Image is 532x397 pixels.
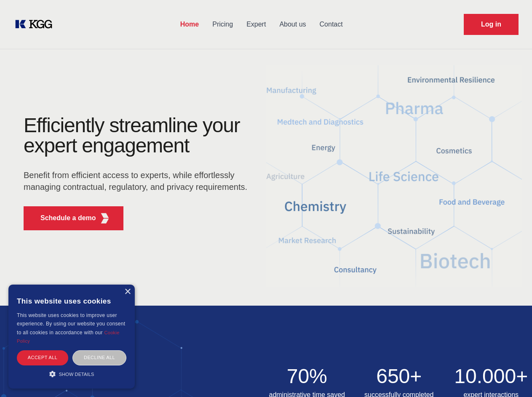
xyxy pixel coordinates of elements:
a: Expert [240,13,273,35]
img: KGG Fifth Element RED [100,213,110,224]
p: Schedule a demo [40,213,96,223]
div: Accept all [17,350,68,365]
a: Contact [313,13,350,35]
span: Show details [59,372,94,377]
p: Benefit from efficient access to experts, while effortlessly managing contractual, regulatory, an... [24,169,253,193]
div: Close [124,289,131,295]
div: Decline all [72,350,126,365]
a: Cookie Policy [17,330,120,344]
a: Home [174,13,206,35]
img: KGG Fifth Element RED [266,55,522,297]
a: Request Demo [464,14,519,35]
div: This website uses cookies [17,291,126,311]
span: This website uses cookies to improve user experience. By using our website you consent to all coo... [17,312,125,336]
a: Pricing [206,13,240,35]
a: KOL Knowledge Platform: Talk to Key External Experts (KEE) [13,18,59,31]
h1: Efficiently streamline your expert engagement [24,115,253,156]
h2: 650+ [358,366,440,386]
a: About us [273,13,313,35]
div: Show details [17,370,126,378]
h2: 70% [266,366,348,386]
button: Schedule a demoKGG Fifth Element RED [24,206,123,230]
